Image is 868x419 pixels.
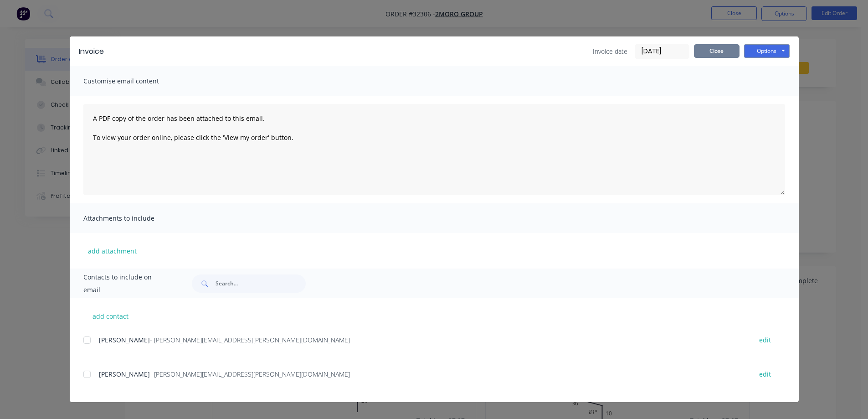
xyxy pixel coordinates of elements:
[83,75,184,88] span: Customise email content
[754,334,776,346] button: edit
[83,104,785,195] textarea: A PDF copy of the order has been attached to this email. To view your order online, please click ...
[150,370,350,378] span: - [PERSON_NAME][EMAIL_ADDRESS][PERSON_NAME][DOMAIN_NAME]
[694,44,740,58] button: Close
[79,46,104,57] div: Invoice
[83,244,141,258] button: add attachment
[99,370,150,378] span: [PERSON_NAME]
[744,44,790,58] button: Options
[83,212,184,225] span: Attachments to include
[83,271,169,296] span: Contacts to include on email
[83,309,138,323] button: add contact
[99,336,150,344] span: [PERSON_NAME]
[754,368,776,380] button: edit
[216,274,306,293] input: Search...
[593,47,627,56] span: Invoice date
[150,336,350,344] span: - [PERSON_NAME][EMAIL_ADDRESS][PERSON_NAME][DOMAIN_NAME]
